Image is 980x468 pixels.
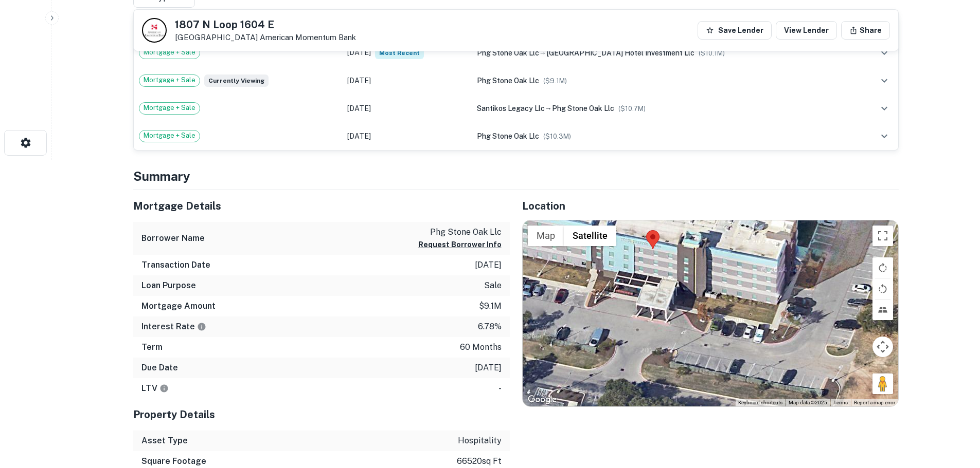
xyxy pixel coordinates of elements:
td: [DATE] [342,67,472,95]
h4: Summary [133,167,899,185]
p: [GEOGRAPHIC_DATA] [175,33,356,42]
button: Share [841,21,890,40]
img: Google [525,393,559,406]
button: expand row [876,127,893,145]
p: 66520 sq ft [457,455,502,467]
button: Request Borrower Info [418,238,502,251]
p: $9.1m [479,300,502,312]
td: [DATE] [342,95,472,122]
span: phg stone oak llc [477,77,539,85]
button: Show satellite imagery [564,226,616,246]
button: Save Lender [698,21,772,40]
span: Currently viewing [204,74,269,87]
button: Rotate map clockwise [872,257,893,278]
a: Open this area in Google Maps (opens a new window) [525,393,559,406]
h6: Loan Purpose [141,279,196,292]
button: Keyboard shortcuts [738,399,782,406]
button: Map camera controls [872,336,893,357]
span: ($ 10.3M ) [543,133,571,140]
a: Terms (opens in new tab) [833,400,848,405]
span: ($ 10.7M ) [618,105,646,113]
span: Mortgage + Sale [139,47,200,58]
span: Mortgage + Sale [139,75,200,85]
button: expand row [876,44,893,62]
p: [DATE] [475,259,502,271]
a: Report a map error [854,400,895,405]
span: santikos legacy llc [477,104,545,113]
button: Drag Pegman onto the map to open Street View [872,373,893,394]
button: Toggle fullscreen view [872,226,893,246]
span: phg stone oak llc [477,49,539,57]
h5: Property Details [133,407,510,422]
button: Tilt map [872,299,893,320]
span: Most Recent [375,47,424,59]
h5: Mortgage Details [133,198,510,214]
h6: Term [141,341,163,353]
button: Show street map [528,226,564,246]
p: - [498,382,502,395]
span: Map data ©2025 [789,400,827,405]
h6: Borrower Name [141,232,205,245]
p: sale [484,279,502,292]
span: Mortgage + Sale [139,103,200,113]
a: View Lender [776,21,837,40]
h6: Mortgage Amount [141,300,216,312]
a: American Momentum Bank [260,33,356,42]
button: expand row [876,72,893,89]
p: [DATE] [475,362,502,374]
svg: The interest rates displayed on the website are for informational purposes only and may be report... [197,322,206,331]
h6: Due Date [141,362,178,374]
h5: Location [522,198,899,214]
svg: LTVs displayed on the website are for informational purposes only and may be reported incorrectly... [159,384,169,393]
h6: Asset Type [141,435,188,447]
p: 60 months [460,341,502,353]
h6: Transaction Date [141,259,210,271]
h6: LTV [141,382,169,395]
button: Rotate map counterclockwise [872,278,893,299]
h6: Square Footage [141,455,206,467]
iframe: Chat Widget [929,386,980,435]
p: hospitality [458,435,502,447]
span: ($ 9.1M ) [543,77,567,85]
span: [GEOGRAPHIC_DATA] hotel investment llc [546,49,694,57]
td: [DATE] [342,122,472,150]
span: ($ 10.1M ) [699,49,725,57]
span: phg stone oak llc [477,132,539,140]
td: [DATE] [342,39,472,67]
span: Mortgage + Sale [139,130,200,141]
h5: 1807 N Loop 1604 E [175,20,356,30]
h6: Interest Rate [141,321,206,333]
button: expand row [876,100,893,117]
p: phg stone oak llc [418,226,502,238]
span: phg stone oak llc [552,104,614,113]
p: 6.78% [478,321,502,333]
div: → [477,103,851,114]
div: → [477,47,851,59]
